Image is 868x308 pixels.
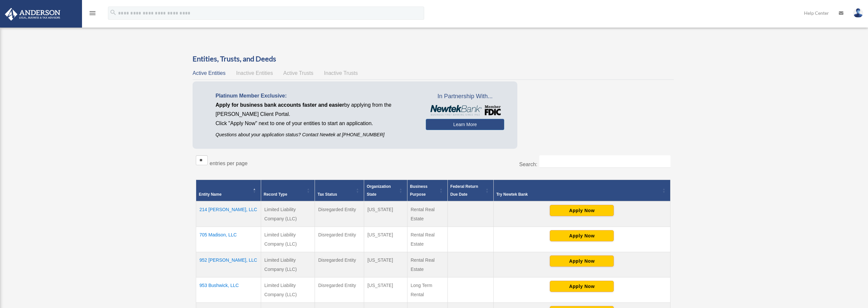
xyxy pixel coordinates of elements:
[315,180,364,201] th: Tax Status: Activate to sort
[193,54,674,64] h3: Entities, Trusts, and Deeds
[216,102,344,108] span: Apply for business bank accounts faster and easier
[264,192,287,197] span: Record Type
[261,180,315,201] th: Record Type: Activate to sort
[199,192,221,197] span: Entity Name
[210,161,248,166] label: entries per page
[196,277,261,302] td: 953 Bushwick, LLC
[315,201,364,227] td: Disregarded Entity
[196,227,261,252] td: 705 Madison, LLC
[216,91,416,100] p: Platinum Member Exclusive:
[110,9,117,16] i: search
[364,252,407,277] td: [US_STATE]
[193,70,225,76] span: Active Entities
[407,277,447,302] td: Long Term Rental
[3,8,62,21] img: Anderson Advisors Platinum Portal
[364,227,407,252] td: [US_STATE]
[426,119,504,130] a: Learn More
[550,205,614,216] button: Apply Now
[550,281,614,292] button: Apply Now
[367,184,391,197] span: Organization State
[426,91,504,102] span: In Partnership With...
[550,230,614,241] button: Apply Now
[315,252,364,277] td: Disregarded Entity
[315,277,364,302] td: Disregarded Entity
[364,201,407,227] td: [US_STATE]
[450,184,478,197] span: Federal Return Due Date
[407,227,447,252] td: Rental Real Estate
[89,9,96,17] i: menu
[407,180,447,201] th: Business Purpose: Activate to sort
[493,180,670,201] th: Try Newtek Bank : Activate to sort
[364,180,407,201] th: Organization State: Activate to sort
[429,105,501,116] img: NewtekBankLogoSM.png
[89,11,96,17] a: menu
[196,252,261,277] td: 952 [PERSON_NAME], LLC
[216,131,416,139] p: Questions about your application status? Contact Newtek at [PHONE_NUMBER]
[216,100,416,119] p: by applying from the [PERSON_NAME] Client Portal.
[447,180,493,201] th: Federal Return Due Date: Activate to sort
[196,201,261,227] td: 214 [PERSON_NAME], LLC
[364,277,407,302] td: [US_STATE]
[283,70,314,76] span: Active Trusts
[496,190,660,198] div: Try Newtek Bank
[519,162,537,167] label: Search:
[216,119,416,128] p: Click "Apply Now" next to one of your entities to start an application.
[261,252,315,277] td: Limited Liability Company (LLC)
[410,184,427,197] span: Business Purpose
[318,192,337,197] span: Tax Status
[261,201,315,227] td: Limited Liability Company (LLC)
[550,255,614,267] button: Apply Now
[407,252,447,277] td: Rental Real Estate
[261,227,315,252] td: Limited Liability Company (LLC)
[407,201,447,227] td: Rental Real Estate
[324,70,358,76] span: Inactive Trusts
[853,8,863,18] img: User Pic
[196,180,261,201] th: Entity Name: Activate to invert sorting
[236,70,273,76] span: Inactive Entities
[315,227,364,252] td: Disregarded Entity
[261,277,315,302] td: Limited Liability Company (LLC)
